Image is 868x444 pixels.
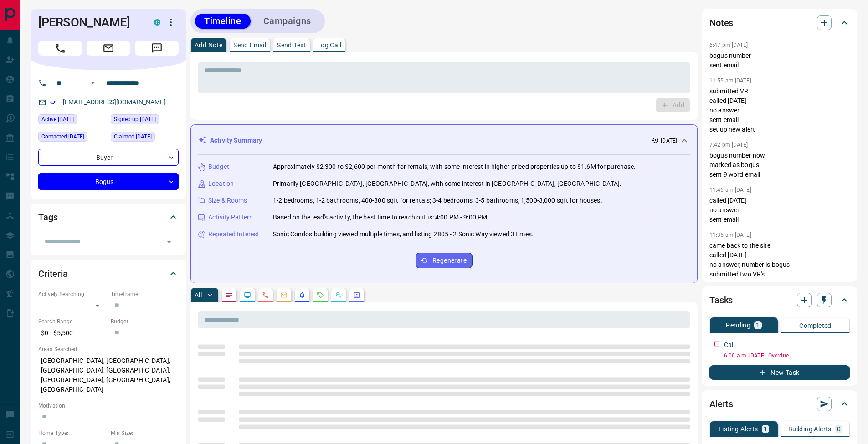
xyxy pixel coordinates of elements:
[273,230,534,239] p: Sonic Condos building viewed multiple times, and listing 2805 - 2 Sonic Way viewed 3 times.
[111,290,179,298] p: Timeframe:
[273,179,621,189] p: Primarily [GEOGRAPHIC_DATA], [GEOGRAPHIC_DATA], with some interest in [GEOGRAPHIC_DATA], [GEOGRAP...
[114,132,152,141] span: Claimed [DATE]
[764,426,767,432] p: 1
[709,196,850,225] p: called [DATE] no answer sent email
[226,291,233,299] svg: Notes
[709,87,850,134] p: submitted VR called [DATE] no answer sent email set up new alert
[709,142,748,148] p: 7:42 pm [DATE]
[719,426,758,432] p: Listing Alerts
[114,115,156,124] span: Signed up [DATE]
[335,291,342,299] svg: Opportunities
[726,322,750,328] p: Pending
[709,77,751,84] p: 11:55 am [DATE]
[254,14,320,29] button: Campaigns
[709,42,748,48] p: 6:47 pm [DATE]
[709,187,751,193] p: 11:46 am [DATE]
[277,42,306,48] p: Send Text
[353,291,360,299] svg: Agent Actions
[709,289,850,311] div: Tasks
[38,206,179,228] div: Tags
[38,15,140,30] h1: [PERSON_NAME]
[233,42,266,48] p: Send Email
[38,317,106,326] p: Search Range:
[38,173,179,190] div: Bogus
[38,210,57,225] h2: Tags
[63,98,166,106] a: [EMAIL_ADDRESS][DOMAIN_NAME]
[111,429,179,437] p: Min Size:
[38,402,179,410] p: Motivation:
[709,232,751,238] p: 11:35 am [DATE]
[38,114,106,127] div: Wed Sep 10 2025
[280,291,288,299] svg: Emails
[50,99,56,106] svg: Email Verified
[38,41,82,56] span: Call
[208,230,259,239] p: Repeated Interest
[38,132,106,144] div: Tue May 27 2025
[208,196,247,205] p: Size & Rooms
[208,179,234,189] p: Location
[262,291,269,299] svg: Calls
[416,253,473,268] button: Regenerate
[38,429,106,437] p: Home Type:
[38,345,179,353] p: Areas Searched:
[709,393,850,415] div: Alerts
[273,162,636,172] p: Approximately $2,300 to $2,600 per month for rentals, with some interest in higher-priced propert...
[38,326,106,341] p: $0 - $5,500
[724,340,735,350] p: Call
[709,293,733,307] h2: Tasks
[87,77,98,88] button: Open
[38,266,68,281] h2: Criteria
[709,51,850,70] p: bogus number sent email
[273,213,487,222] p: Based on the lead's activity, the best time to reach out is: 4:00 PM - 9:00 PM
[756,322,760,328] p: 1
[298,291,306,299] svg: Listing Alerts
[244,291,251,299] svg: Lead Browsing Activity
[799,322,832,329] p: Completed
[709,365,850,380] button: New Task
[195,292,202,298] p: All
[41,115,74,124] span: Active [DATE]
[208,162,229,172] p: Budget
[208,213,253,222] p: Activity Pattern
[195,42,222,48] p: Add Note
[87,41,130,56] span: Email
[38,263,179,285] div: Criteria
[724,352,850,360] p: 6:00 a.m. [DATE] - Overdue
[210,136,262,145] p: Activity Summary
[154,19,160,26] div: condos.ca
[198,132,690,149] div: Activity Summary[DATE]
[38,149,179,166] div: Buyer
[661,137,677,145] p: [DATE]
[111,317,179,326] p: Budget:
[317,291,324,299] svg: Requests
[195,14,251,29] button: Timeline
[111,114,179,127] div: Fri Nov 26 2021
[273,196,602,205] p: 1-2 bedrooms, 1-2 bathrooms, 400-800 sqft for rentals; 3-4 bedrooms, 3-5 bathrooms, 1,500-3,000 s...
[111,132,179,144] div: Tue Jun 27 2023
[788,426,832,432] p: Building Alerts
[709,397,733,411] h2: Alerts
[135,41,179,56] span: Message
[709,12,850,34] div: Notes
[38,290,106,298] p: Actively Searching:
[837,426,841,432] p: 0
[163,235,175,248] button: Open
[38,353,179,397] p: [GEOGRAPHIC_DATA], [GEOGRAPHIC_DATA], [GEOGRAPHIC_DATA], [GEOGRAPHIC_DATA], [GEOGRAPHIC_DATA], [G...
[317,42,341,48] p: Log Call
[709,151,850,179] p: bogus number now marked as bogus sent 9 word email
[709,15,733,30] h2: Notes
[709,241,850,289] p: came back to the site called [DATE] no answer, number is bogus submitted two VR's sent welcome em...
[41,132,84,141] span: Contacted [DATE]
